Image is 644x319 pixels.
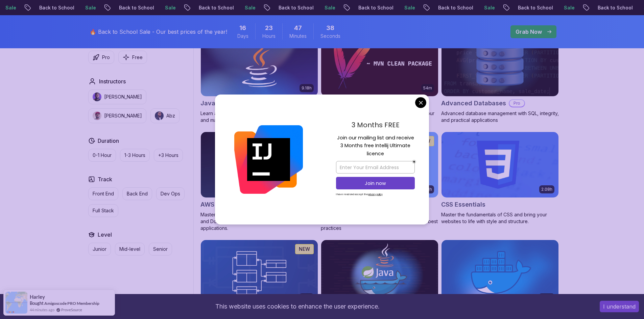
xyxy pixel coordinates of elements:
[538,4,559,11] p: Sale
[153,246,168,252] p: Senior
[541,187,552,192] p: 2.08h
[252,4,298,11] p: Back to School
[320,33,340,39] span: Seconds
[88,187,118,200] button: Front End
[88,243,111,256] button: Junior
[30,294,45,300] span: Harley
[441,110,559,124] p: Advanced database management with SQL, integrity, and practical applications
[200,211,318,232] p: Master AWS services like EC2, RDS, VPC, Route 53, and Docker to deploy and manage scalable cloud ...
[5,292,27,314] img: provesource social proof notification image
[441,200,485,209] h2: CSS Essentials
[98,231,112,239] h2: Level
[93,152,112,159] p: 0-1 Hour
[161,190,180,197] p: Dev Ops
[88,51,114,64] button: Pro
[442,240,558,305] img: Docker For Professionals card
[98,175,112,183] h2: Track
[124,152,145,159] p: 1-3 Hours
[321,31,438,97] img: Maven Essentials card
[102,54,110,61] p: Pro
[441,31,559,124] a: Advanced Databases cardAdvanced DatabasesProAdvanced database management with SQL, integrity, and...
[93,111,101,120] img: instructor img
[201,31,318,97] img: Java for Developers card
[158,152,178,159] p: +3 Hours
[600,301,639,312] button: Accept cookies
[239,23,246,33] span: 16 Days
[442,31,558,97] img: Advanced Databases card
[119,246,140,252] p: Mid-level
[90,28,227,36] p: 🔥 Back to School Sale - Our best prices of the year!
[93,4,139,11] p: Back to School
[13,4,59,11] p: Back to School
[617,4,639,11] p: Sale
[516,28,542,36] p: Grab Now
[423,85,432,91] p: 54m
[88,108,146,123] button: instructor img[PERSON_NAME]
[88,204,118,217] button: Full Stack
[120,149,150,162] button: 1-3 Hours
[321,240,438,305] img: Docker for Java Developers card
[201,132,318,197] img: AWS for Developers card
[118,51,147,64] button: Free
[442,132,558,197] img: CSS Essentials card
[93,207,114,214] p: Full Stack
[509,100,524,107] p: Pro
[104,112,142,119] p: [PERSON_NAME]
[166,112,175,119] p: Abz
[492,4,538,11] p: Back to School
[378,4,400,11] p: Sale
[30,307,54,313] span: 44 minutes ago
[294,23,302,33] span: 47 Minutes
[139,4,160,11] p: Sale
[132,54,143,61] p: Free
[200,99,262,108] h2: Java for Developers
[262,33,276,39] span: Hours
[200,200,261,209] h2: AWS for Developers
[155,111,164,120] img: instructor img
[172,4,218,11] p: Back to School
[321,31,438,124] a: Maven Essentials card54mMaven EssentialsProLearn how to use Maven to build and manage your Java p...
[412,4,458,11] p: Back to School
[299,246,310,252] p: NEW
[265,23,273,33] span: 23 Hours
[326,23,334,33] span: 38 Seconds
[289,33,307,39] span: Minutes
[200,132,318,232] a: AWS for Developers card2.73hJUST RELEASEDAWS for DevelopersProMaster AWS services like EC2, RDS, ...
[154,149,183,162] button: +3 Hours
[127,190,148,197] p: Back End
[200,31,318,124] a: Java for Developers card9.18hJava for DevelopersProLearn advanced Java concepts to build scalable...
[302,85,312,91] p: 9.18h
[93,92,101,101] img: instructor img
[571,4,617,11] p: Back to School
[200,110,318,124] p: Learn advanced Java concepts to build scalable and maintainable applications.
[218,4,240,11] p: Sale
[98,137,119,145] h2: Duration
[5,299,590,314] div: This website uses cookies to enhance the user experience.
[201,240,318,305] img: Database Design & Implementation card
[44,301,99,306] a: Amigoscode PRO Membership
[458,4,479,11] p: Sale
[88,89,146,104] button: instructor img[PERSON_NAME]
[104,94,142,100] p: [PERSON_NAME]
[59,4,80,11] p: Sale
[150,108,180,123] button: instructor imgAbz
[149,243,172,256] button: Senior
[441,132,559,225] a: CSS Essentials card2.08hCSS EssentialsMaster the fundamentals of CSS and bring your websites to l...
[122,187,152,200] button: Back End
[332,4,378,11] p: Back to School
[99,77,126,85] h2: Instructors
[298,4,320,11] p: Sale
[93,246,106,252] p: Junior
[115,243,145,256] button: Mid-level
[30,300,44,306] span: Bought
[441,211,559,225] p: Master the fundamentals of CSS and bring your websites to life with style and structure.
[441,99,506,108] h2: Advanced Databases
[237,33,248,39] span: Days
[61,307,82,313] a: ProveSource
[88,149,116,162] button: 0-1 Hour
[93,190,114,197] p: Front End
[156,187,185,200] button: Dev Ops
